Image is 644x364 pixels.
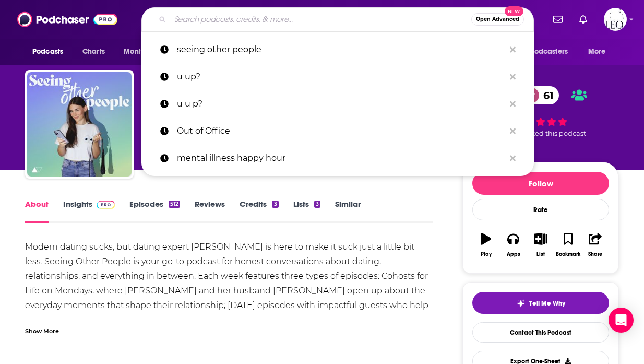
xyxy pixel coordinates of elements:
img: Podchaser - Follow, Share and Rate Podcasts [17,9,117,29]
a: InsightsPodchaser Pro [63,199,115,223]
div: 512 [169,201,180,208]
a: Charts [76,42,111,62]
div: 3 [272,201,278,208]
a: Episodes512 [129,199,180,223]
span: For Podcasters [518,44,568,59]
a: Similar [335,199,361,223]
a: Show notifications dropdown [549,10,567,28]
p: u u p? [177,90,505,118]
button: Open AdvancedNew [471,13,524,26]
button: List [527,226,554,264]
div: Search podcasts, credits, & more... [141,7,534,31]
a: 61 [522,86,559,104]
div: Bookmark [556,251,580,257]
button: open menu [511,42,583,62]
p: seeing other people [177,36,505,63]
span: Podcasts [32,44,63,59]
span: Open Advanced [476,17,519,22]
a: seeing other people [141,36,534,63]
button: Share [582,226,609,264]
span: Monitoring [124,44,161,59]
a: u u p? [141,90,534,118]
button: Show profile menu [604,8,627,31]
div: Play [481,251,492,257]
img: User Profile [604,8,627,31]
input: Search podcasts, credits, & more... [170,11,471,28]
a: Reviews [195,199,225,223]
div: Rate [472,199,609,220]
span: Charts [82,44,105,59]
span: Tell Me Why [529,299,565,308]
div: 3 [314,201,320,208]
div: verified Badge61 1 personrated this podcast [462,79,619,144]
a: u up? [141,63,534,90]
a: About [25,199,49,223]
span: rated this podcast [526,130,586,137]
div: Apps [507,251,520,257]
button: open menu [581,42,619,62]
button: tell me why sparkleTell Me Why [472,292,609,314]
img: Seeing Other People [27,72,132,177]
button: Apps [499,226,527,264]
img: Podchaser Pro [97,201,115,209]
span: 61 [533,86,559,104]
p: u up? [177,63,505,90]
p: Out of Office [177,118,505,145]
div: Share [588,251,602,257]
button: Follow [472,172,609,195]
button: open menu [25,42,77,62]
div: Open Intercom Messenger [609,308,634,333]
a: Lists3 [293,199,320,223]
span: New [505,6,523,16]
div: List [536,251,545,257]
a: Show notifications dropdown [575,10,591,28]
span: More [588,44,606,59]
a: Contact This Podcast [472,322,609,343]
button: Bookmark [554,226,581,264]
button: Play [472,226,499,264]
button: open menu [116,42,174,62]
div: Modern dating sucks, but dating expert [PERSON_NAME] is here to make it suck just a little bit le... [25,240,433,357]
span: Logged in as LeoPR [604,8,627,31]
p: mental illness happy hour [177,145,505,172]
a: Out of Office [141,118,534,145]
a: mental illness happy hour [141,145,534,172]
a: Credits3 [240,199,278,223]
img: tell me why sparkle [517,299,525,308]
